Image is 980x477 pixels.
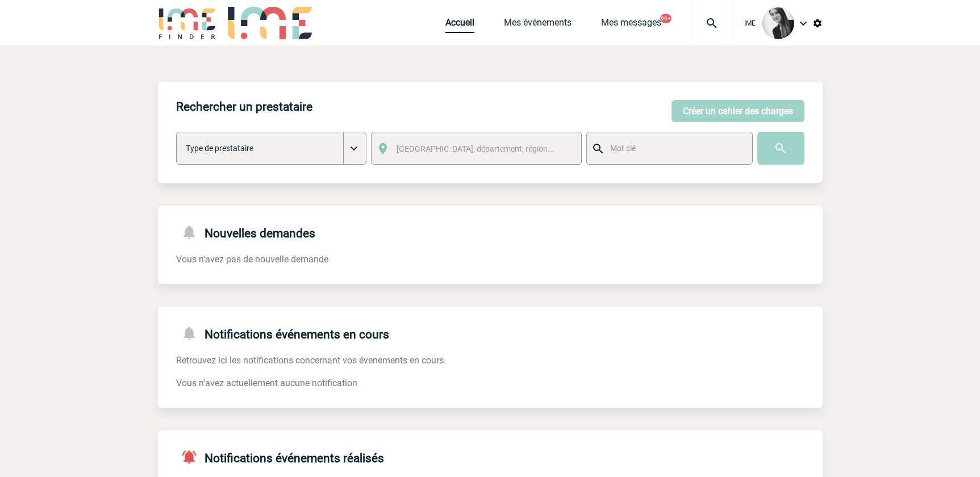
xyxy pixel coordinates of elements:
[176,100,312,114] h4: Rechercher un prestataire
[744,19,756,27] span: IME
[181,449,205,465] img: notifications-active-24-px-r.png
[660,14,672,23] button: 99+
[607,141,742,156] input: Mot clé
[158,7,217,39] img: IME-Finder
[757,132,804,165] input: Submit
[176,449,384,465] h4: Notifications événements réalisés
[181,224,205,240] img: notifications-24-px-g.png
[601,17,661,33] a: Mes messages
[176,325,389,341] h4: Notifications événements en cours
[397,144,554,153] span: [GEOGRAPHIC_DATA], département, région...
[504,17,572,33] a: Mes événements
[176,224,315,240] h4: Nouvelles demandes
[176,355,446,366] span: Retrouvez ici les notifications concernant vos évenements en cours.
[445,17,474,33] a: Accueil
[176,254,328,265] span: Vous n'avez pas de nouvelle demande
[176,378,357,388] span: Vous n'avez actuellement aucune notification
[181,325,205,341] img: notifications-24-px-g.png
[762,7,794,39] img: 101050-0.jpg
